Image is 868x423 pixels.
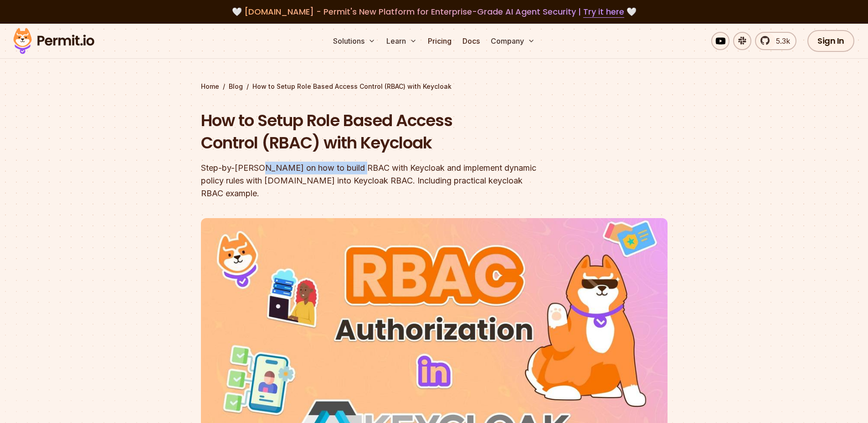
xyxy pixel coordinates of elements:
[329,32,379,50] button: Solutions
[201,109,551,154] h1: How to Setup Role Based Access Control (RBAC) with Keycloak
[229,82,243,91] a: Blog
[383,32,421,50] button: Learn
[201,82,668,91] div: / /
[487,32,539,50] button: Company
[9,25,98,56] img: Permit logo
[201,162,551,200] div: Step-by-[PERSON_NAME] on how to build RBAC with Keycloak and implement dynamic policy rules with ...
[770,36,790,46] span: 5.3k
[459,32,483,50] a: Docs
[583,6,624,18] a: Try it here
[424,32,455,50] a: Pricing
[755,32,796,50] a: 5.3k
[807,30,854,52] a: Sign In
[22,5,846,18] div: 🤍 🤍
[244,6,624,17] span: [DOMAIN_NAME] - Permit's New Platform for Enterprise-Grade AI Agent Security |
[201,82,219,91] a: Home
